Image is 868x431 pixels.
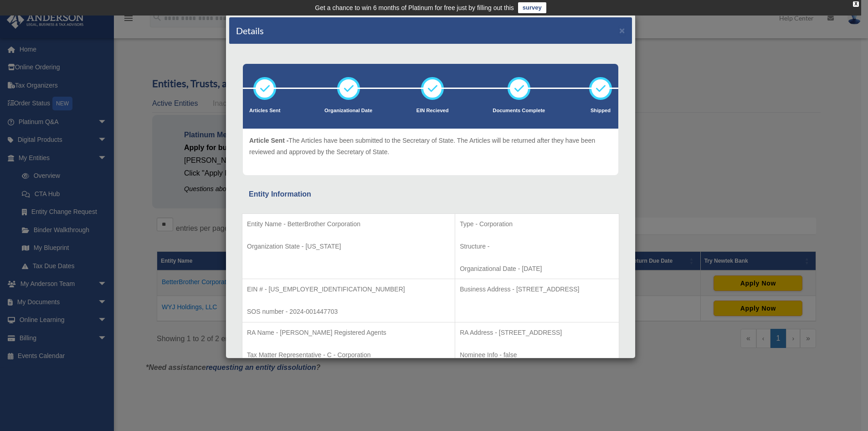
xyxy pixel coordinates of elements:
[236,24,264,37] h4: Details
[460,218,614,230] p: Type - Corporation
[416,106,449,115] p: EIN Recieved
[619,26,625,35] button: ×
[247,306,450,317] p: SOS number - 2024-001447703
[589,106,612,115] p: Shipped
[247,284,450,295] p: EIN # - [US_EMPLOYER_IDENTIFICATION_NUMBER]
[460,327,614,338] p: RA Address - [STREET_ADDRESS]
[315,2,514,13] div: Get a chance to win 6 months of Platinum for free just by filling out this
[249,137,288,144] span: Article Sent -
[324,106,372,115] p: Organizational Date
[853,1,859,7] div: close
[247,327,450,338] p: RA Name - [PERSON_NAME] Registered Agents
[460,263,614,275] p: Organizational Date - [DATE]
[249,135,612,157] p: The Articles have been submitted to the Secretary of State. The Articles will be returned after t...
[249,106,280,115] p: Articles Sent
[460,284,614,295] p: Business Address - [STREET_ADDRESS]
[460,349,614,361] p: Nominee Info - false
[249,188,612,201] div: Entity Information
[518,2,546,13] a: survey
[460,241,614,252] p: Structure -
[247,218,450,230] p: Entity Name - BetterBrother Corporation
[493,106,545,115] p: Documents Complete
[247,241,450,252] p: Organization State - [US_STATE]
[247,349,450,361] p: Tax Matter Representative - C - Corporation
